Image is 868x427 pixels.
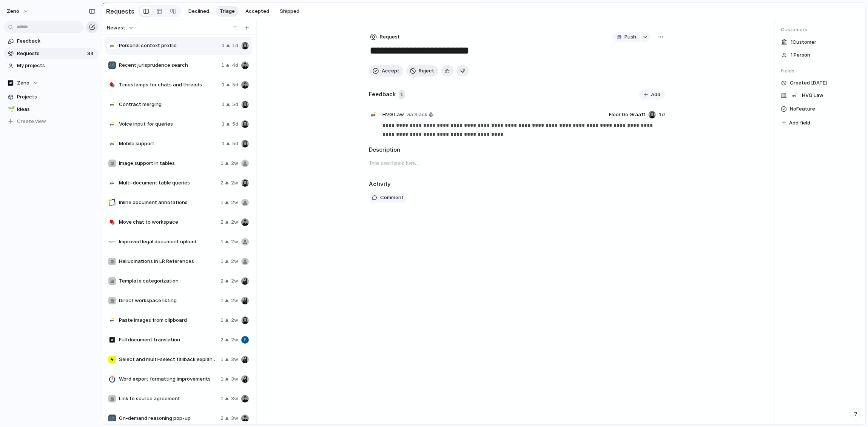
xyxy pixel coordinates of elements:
span: Word export formatting improvements [119,375,217,383]
span: Projects [17,93,96,101]
span: 2w [231,218,238,226]
span: 1 [220,316,224,324]
span: Customers [781,26,859,34]
span: 1 [221,61,224,69]
span: 1 [220,238,224,246]
span: 5d [232,101,238,108]
span: Declined [188,8,209,15]
div: 🌱 [8,105,13,114]
span: Requests [17,50,85,57]
span: Push [624,33,636,41]
span: On-demand reasoning pop-up [119,415,217,422]
span: 2w [231,258,238,265]
span: Zeno [17,79,29,87]
span: 1 [220,199,224,206]
span: 2w [231,316,238,324]
span: Floor De Graaff [609,111,645,118]
span: Hallucinations in LR References [119,258,217,265]
span: Accept [382,67,399,75]
span: Contract merging [119,101,219,108]
span: 2w [231,336,238,344]
span: 1 [222,101,225,108]
span: 1 [220,356,224,363]
h2: Activity [369,180,391,189]
span: Triage [220,8,235,15]
span: Comment [380,194,404,201]
span: 1 [222,81,225,89]
span: 1d [659,111,665,118]
span: Multi-document table queries [119,179,217,187]
span: Voice input for queries [119,120,219,128]
button: Declined [185,6,213,17]
span: 4d [232,61,238,69]
span: Template categorization [119,277,217,285]
span: Timestamps for chats and threads [119,81,219,89]
button: Zeno [3,5,32,17]
span: 2 [220,218,224,226]
span: Accepted [245,8,269,15]
span: Recent jurisprudence search [119,61,218,69]
span: Reject [419,67,434,75]
span: 1 [220,375,224,383]
span: Fields [781,67,859,75]
span: 1 Person [791,51,810,59]
a: My projects [4,60,98,71]
span: 5d [232,120,238,128]
span: 2w [231,179,238,187]
button: Add [639,89,665,100]
button: Triage [216,6,239,17]
a: Feedback [4,35,98,47]
span: 1 [220,160,224,167]
button: Request [369,32,401,42]
h2: Description [369,146,665,154]
span: 2 [220,179,224,187]
span: Direct workspace listing [119,297,217,304]
span: 1 [220,395,224,402]
button: Shipped [276,6,303,17]
span: 2 [220,277,224,285]
span: 2w [231,297,238,304]
button: 🌱 [7,106,14,113]
span: 1 [222,42,225,49]
button: Reject [406,65,438,77]
span: 1 [222,140,225,147]
button: Create view [4,116,98,127]
span: 1 Customer [791,38,816,46]
span: 3w [231,356,238,363]
span: 2w [231,160,238,167]
span: Add [651,91,660,98]
span: Shipped [280,8,299,15]
span: 2w [231,277,238,285]
span: HVG Law [802,92,823,99]
span: 3w [231,375,238,383]
span: 2 [220,336,224,344]
span: via Slack [406,111,427,118]
span: 5d [232,140,238,147]
span: Add field [789,119,810,127]
span: Created [DATE] [790,79,827,87]
a: Requests34 [4,48,98,59]
span: 3w [231,415,238,422]
button: Comment [369,193,407,203]
span: 1 [220,258,224,265]
h2: Requests [106,7,134,16]
span: Paste images from clipboard [119,316,217,324]
span: Improved legal document upload [119,238,217,246]
a: 🌱Ideas [4,104,98,115]
button: Accept [369,65,403,77]
button: Accepted [242,6,273,17]
span: Request [380,33,400,41]
span: My projects [17,62,96,69]
span: Full document translation [119,336,217,344]
span: Newest [107,24,125,32]
span: No Feature [790,104,815,114]
span: 34 [87,50,95,57]
span: 2w [231,199,238,206]
button: Add field [781,118,811,128]
span: Select and multi-select fallback explanation [119,356,217,363]
a: via Slack [405,110,435,119]
span: Move chat to workspace [119,218,217,226]
button: Push [612,32,640,42]
span: 1 [399,90,405,100]
span: Ideas [17,106,96,113]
